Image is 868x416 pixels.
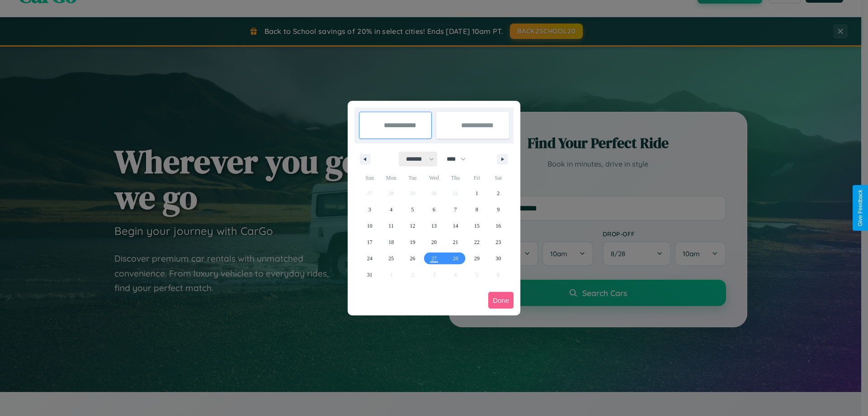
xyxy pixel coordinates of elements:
[466,185,487,201] button: 1
[359,234,380,250] button: 17
[476,201,478,218] span: 8
[390,201,392,218] span: 4
[423,234,444,250] button: 20
[359,201,380,218] button: 3
[402,171,423,185] span: Tue
[454,201,457,218] span: 7
[445,201,466,218] button: 7
[367,218,373,234] span: 10
[380,218,401,234] button: 11
[380,171,401,185] span: Mon
[359,267,380,283] button: 31
[423,201,444,218] button: 6
[423,171,444,185] span: Wed
[466,171,487,185] span: Fri
[431,250,437,267] span: 27
[411,201,414,218] span: 5
[488,185,509,201] button: 2
[488,250,509,267] button: 30
[431,218,437,234] span: 13
[402,201,423,218] button: 5
[497,201,500,218] span: 9
[453,250,458,267] span: 28
[495,250,501,267] span: 30
[495,218,501,234] span: 16
[388,218,394,234] span: 11
[431,234,437,250] span: 20
[445,250,466,267] button: 28
[445,234,466,250] button: 21
[466,234,487,250] button: 22
[423,250,444,267] button: 27
[380,250,401,267] button: 25
[402,218,423,234] button: 12
[380,234,401,250] button: 18
[388,234,394,250] span: 18
[367,267,373,283] span: 31
[466,201,487,218] button: 8
[402,234,423,250] button: 19
[359,218,380,234] button: 10
[495,234,501,250] span: 23
[445,218,466,234] button: 14
[368,201,371,218] span: 3
[367,234,373,250] span: 17
[388,250,394,267] span: 25
[488,218,509,234] button: 16
[359,171,380,185] span: Sun
[423,218,444,234] button: 13
[380,201,401,218] button: 4
[433,201,435,218] span: 6
[488,234,509,250] button: 23
[857,190,863,226] div: Give Feedback
[453,234,458,250] span: 21
[466,218,487,234] button: 15
[488,292,514,309] button: Done
[367,250,373,267] span: 24
[466,250,487,267] button: 29
[497,185,500,201] span: 2
[474,250,480,267] span: 29
[488,171,509,185] span: Sat
[359,250,380,267] button: 24
[410,250,415,267] span: 26
[474,218,480,234] span: 15
[410,218,415,234] span: 12
[445,171,466,185] span: Thu
[476,185,478,201] span: 1
[402,250,423,267] button: 26
[488,201,509,218] button: 9
[474,234,480,250] span: 22
[453,218,458,234] span: 14
[410,234,415,250] span: 19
